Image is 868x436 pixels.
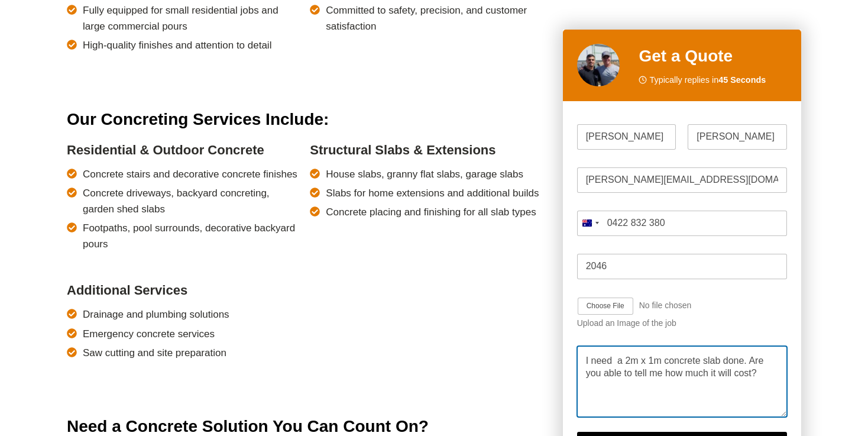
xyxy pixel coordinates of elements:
input: Email [577,167,787,193]
span: Committed to safety, precision, and customer satisfaction [326,2,543,34]
input: Last Name [688,124,787,150]
span: House slabs, granny flat slabs, garage slabs [326,166,523,182]
span: Fully equipped for small residential jobs and large commercial pours [83,2,300,34]
input: Mobile [577,211,787,236]
input: First Name [577,124,676,150]
span: Concrete placing and finishing for all slab types [326,204,536,220]
div: Upload an Image of the job [577,319,787,329]
span: High-quality finishes and attention to detail [83,37,271,53]
h4: Residential & Outdoor Concrete [67,140,300,160]
span: Concrete driveways, backyard concreting, garden shed slabs [83,185,300,217]
h4: Additional Services [67,280,300,300]
h4: Structural Slabs & Extensions [310,140,543,160]
h2: Get a Quote [639,44,787,69]
input: Post Code: E.g 2000 [577,254,787,279]
span: Footpaths, pool surrounds, decorative backyard pours [83,220,300,252]
span: Slabs for home extensions and additional builds [326,185,539,201]
span: Drainage and plumbing solutions [83,306,229,322]
span: Concrete stairs and decorative concrete finishes [83,166,297,182]
h2: Our Concreting Services Include: [67,107,544,132]
span: Saw cutting and site preparation [83,345,226,361]
span: Typically replies in [649,73,766,87]
span: Emergency concrete services [83,326,215,342]
strong: 45 Seconds [718,75,766,85]
strong: Need a Concrete Solution You Can Count On? [67,417,429,435]
button: Selected country [577,211,603,236]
